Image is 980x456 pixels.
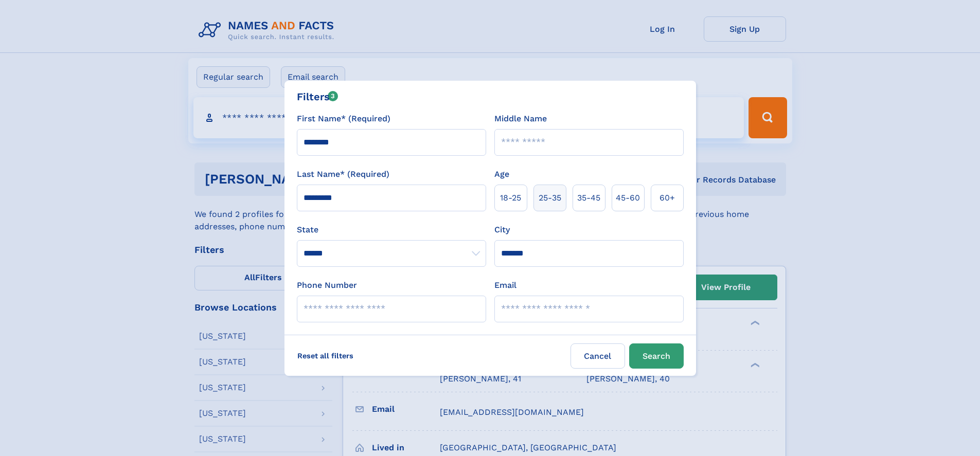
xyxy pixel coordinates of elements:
[577,192,600,204] span: 35‑45
[660,192,675,204] span: 60+
[500,192,521,204] span: 18‑25
[297,279,357,291] label: Phone Number
[571,343,625,369] label: Cancel
[297,113,390,125] label: First Name* (Required)
[494,168,509,180] label: Age
[616,192,640,204] span: 45‑60
[629,343,684,369] button: Search
[297,224,486,236] label: State
[297,89,338,104] div: Filters
[539,192,561,204] span: 25‑35
[494,279,516,291] label: Email
[494,113,547,125] label: Middle Name
[291,343,360,368] label: Reset all filters
[494,224,510,236] label: City
[297,168,389,180] label: Last Name* (Required)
